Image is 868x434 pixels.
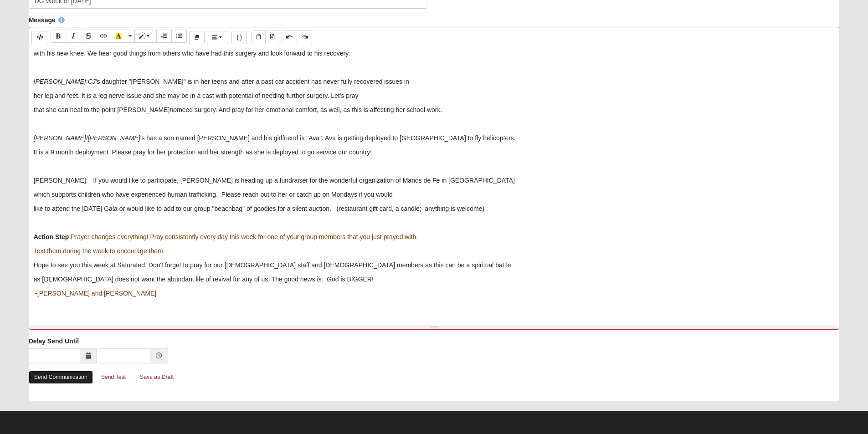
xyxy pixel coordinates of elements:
button: More Color [126,30,135,43]
button: Link (CTRL+K) [96,30,111,43]
i: [PERSON_NAME] [34,78,86,85]
p: : [34,232,835,242]
button: Remove Font Style (CTRL+\) [189,31,205,44]
p: as [DEMOGRAPHIC_DATA] does not want the abundant life of revival for any of us. The good news is:... [34,275,835,284]
button: Code Editor [31,31,48,44]
button: Italic (CTRL+I) [66,30,81,43]
button: Recent Color [111,30,126,43]
button: Merge Field [231,31,247,44]
b: Action Step [34,233,69,240]
button: Paste Text [252,31,266,44]
p: with his new knee. We hear good things from others who have had this surgery and look forward to ... [34,49,835,58]
a: Send Communication [29,371,93,384]
button: Bold (CTRL+B) [51,30,66,43]
p: ~ [34,289,835,298]
i: CJ' [88,78,97,85]
button: Paragraph [207,31,229,44]
p: 's has a son named [PERSON_NAME] and his girlfriend is "Ava". Ava is getting deployed to [GEOGRAP... [34,133,835,143]
p: like to attend the [DATE] Gala or would like to add to our group "beachbag" of goodies for a sile... [34,204,835,214]
button: Undo (CTRL+Z) [282,31,297,44]
button: Style [134,30,157,43]
i: not [169,106,178,113]
p: : s daughter "[PERSON_NAME]" is in her teens and after a past car accident has never fully recove... [34,77,835,87]
div: Resize [29,325,839,329]
font: [PERSON_NAME] and [PERSON_NAME] [37,290,156,297]
p: her leg and feet. It is a leg nerve issue and she may be in a cast with potential of needing furt... [34,91,835,101]
p: Hope to see you this week at Saturated. Don't forget to pray for our [DEMOGRAPHIC_DATA] staff and... [34,260,835,270]
i: [PERSON_NAME]/[PERSON_NAME] [34,134,140,142]
p: It is a 9 month deployment. Please pray for her protection and her strength as she is deployed to... [34,148,835,157]
font: Prayer changes everything! Pray consistently every day this week for one of your group members th... [71,233,418,240]
button: Ordered list (CTRL+SHIFT+NUM8) [156,30,172,43]
button: Paste from Word [265,31,279,44]
p: which supports children who have experienced human trafficking. Please reach out to her or catch ... [34,190,835,199]
a: Send Test [95,370,132,384]
p: [PERSON_NAME]: If you would like to participate, [PERSON_NAME] is heading up a fundraiser for the... [34,176,835,185]
label: Message [29,15,65,25]
button: Strikethrough (CTRL+SHIFT+S) [81,30,96,43]
button: Unordered list (CTRL+SHIFT+NUM7) [171,30,187,43]
p: that she can heal to the point [PERSON_NAME] need surgery. And pray for her emotional comfort, as... [34,105,835,115]
label: Delay Send Until [29,337,79,346]
a: Save as Draft [134,370,180,384]
button: Redo (CTRL+Y) [297,31,312,44]
font: Text them during the week to encourage them. [34,247,165,255]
